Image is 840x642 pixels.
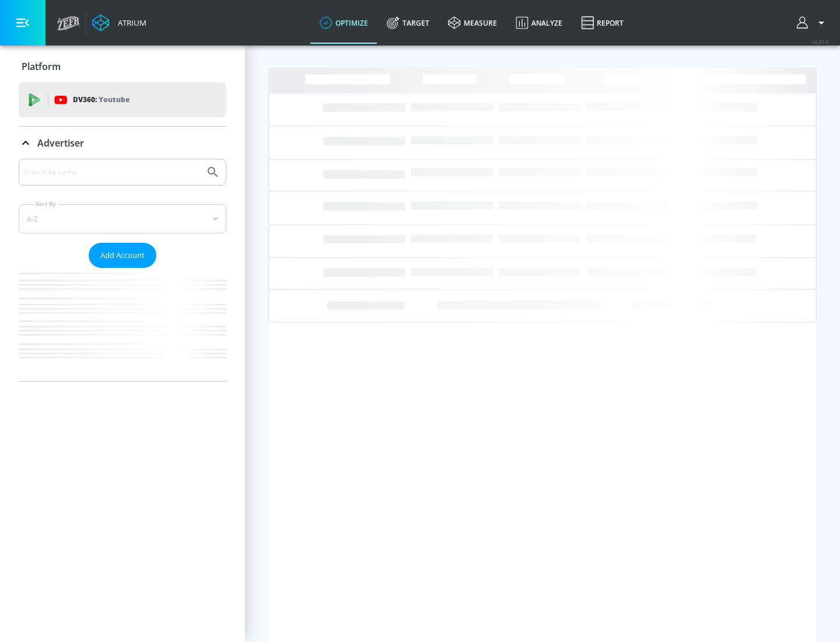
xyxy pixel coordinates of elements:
div: Advertiser [19,159,226,381]
p: DV360: [73,93,129,106]
a: Atrium [92,14,146,32]
a: Target [377,2,439,44]
span: v 4.25.4 [812,39,828,45]
a: Report [572,2,633,44]
div: Atrium [113,18,146,28]
a: Analyze [506,2,572,44]
span: Add Account [100,249,145,262]
input: Search by name [23,165,200,180]
div: Platform [19,50,226,83]
a: measure [439,2,506,44]
div: DV360: Youtube [19,82,226,117]
p: Youtube [99,93,129,106]
button: Add Account [89,243,156,268]
p: Advertiser [37,137,84,149]
label: Sort By [33,200,58,208]
div: A-Z [19,204,226,233]
div: Advertiser [19,127,226,159]
a: optimize [310,2,377,44]
nav: list of Advertiser [19,268,226,381]
p: Platform [22,60,61,73]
